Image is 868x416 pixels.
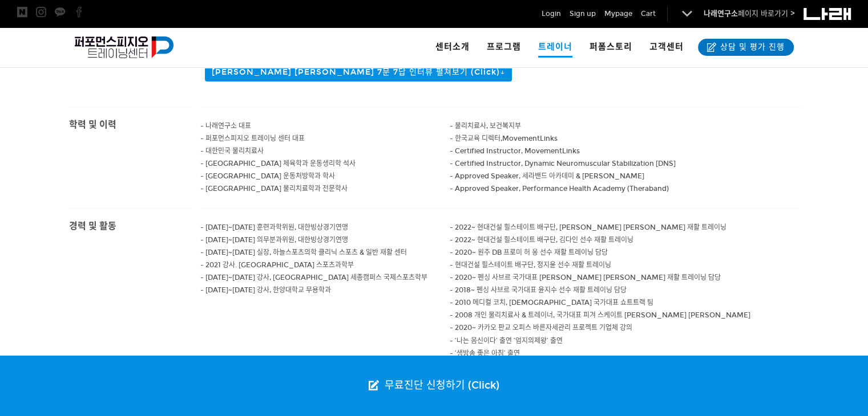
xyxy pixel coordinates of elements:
[478,27,530,67] a: 프로그램
[200,172,335,180] span: - [GEOGRAPHIC_DATA] 운동처방학과 학사
[450,185,669,193] span: - Approved Speaker, Performance Health Academy (Theraband)
[649,42,684,52] span: 고객센터
[538,38,572,58] span: 트레이너
[69,119,116,130] span: 학력 및 이력
[450,248,608,256] span: - 2020~ 원주 DB 프로미 허 웅 선수 재활 트레이닝 담당
[450,311,750,319] span: - 2008 개인 물리치료사 & 트레이너, 국가대표 피겨 스케이트 [PERSON_NAME] [PERSON_NAME]
[450,134,502,142] span: - 한국교육 디렉터,
[450,223,726,231] span: - 2022~ 현대건설 힐스테이트 배구단, [PERSON_NAME] [PERSON_NAME] 재활 트레이닝
[200,160,356,168] span: - [GEOGRAPHIC_DATA] 체육학과 운동생리학 석사
[450,147,580,155] span: - Certified Instructor, MovementLinks
[200,185,348,193] span: - [GEOGRAPHIC_DATA] 물리치료학과 전문학사
[450,261,611,269] span: - 현대건설 힐스테이트 배구단, 정지윤 선수 재활 트레이닝
[427,27,478,67] a: 센터소개
[200,147,264,155] span: - 대한민국 물리치료사
[450,160,676,168] span: - Certified Instructor, Dynamic Neuromuscular Stabilization [DNS]
[450,324,632,332] span: - 2020~ 카카오 판교 오피스 바른자세관리 프로젝트 기업체 강의
[704,9,795,18] a: 나래연구소페이지 바로가기 >
[200,122,251,130] span: - 나래연구소 대표
[502,134,558,142] span: MovementLinks
[200,134,305,142] span: - 퍼포먼스피지오 트레이닝 센터 대표
[435,42,470,52] span: 센터소개
[704,9,738,18] strong: 나래연구소
[205,63,512,81] button: [PERSON_NAME] [PERSON_NAME] 7문 7답 인터뷰 펼쳐보기 (Click)↓
[604,8,632,19] a: Mypage
[450,274,721,282] span: - 2020~ 펜싱 사브르 국가대표 [PERSON_NAME] [PERSON_NAME] 재활 트레이닝 담당
[641,27,692,67] a: 고객센터
[450,286,627,294] span: - 2018~ 펜싱 사브르 국가대표 윤지수 선수 재활 트레이닝 담당
[570,8,596,19] a: Sign up
[641,8,656,19] a: Cart
[450,122,521,130] span: - 물리치료사, 보건복지부
[450,172,644,180] span: - Approved Speaker, 세라밴드 아카데미 & [PERSON_NAME]
[69,221,116,231] span: 경력 및 활동
[450,349,520,357] span: - ‘생방송 좋은 아침’ 출연
[581,27,641,67] a: 퍼폼스토리
[542,8,561,19] a: Login
[717,42,785,53] span: 상담 및 평가 진행
[357,356,511,416] a: 무료진단 신청하기 (Click)
[450,236,633,244] span: - 2022~ 현대건설 힐스테이트 배구단, 김다인 선수 재활 트레이닝
[200,261,354,269] span: - 2021 강사. [GEOGRAPHIC_DATA] 스포츠과학부
[698,39,794,56] a: 상담 및 평가 진행
[590,42,632,52] span: 퍼폼스토리
[530,27,581,67] a: 트레이너
[200,236,348,244] span: - [DATE]~[DATE] 의무분과위원, 대한빙상경기연맹
[450,337,563,345] span: - ‘나는 몸신이다’ 출연 ‘엄지의제왕’ 출연
[200,248,407,256] span: - [DATE]~[DATE] 실장, 하늘스포츠의학 클리닉 스포츠 & 일반 재활 센터
[487,42,521,52] span: 프로그램
[450,299,653,307] span: - 2010 메디컬 코치, [DEMOGRAPHIC_DATA] 국가대표 쇼트트랙 팀
[200,274,427,282] span: - [DATE]~[DATE] 강사, [GEOGRAPHIC_DATA] 세종캠퍼스 국제스포츠학부
[200,223,348,231] span: - [DATE]~[DATE] 훈련과학위원, 대한빙상경기연맹
[200,286,331,294] span: - [DATE]~[DATE] 강사, 한양대학교 무용학과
